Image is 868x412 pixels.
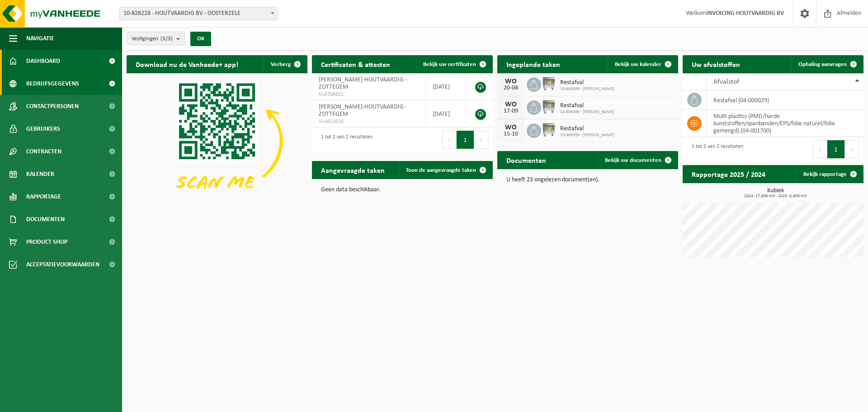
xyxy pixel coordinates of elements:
[406,167,476,173] span: Toon de aangevraagde taken
[541,99,557,114] img: WB-1100-GAL-GY-02
[707,90,863,110] td: restafval (04-000029)
[26,185,61,208] span: Rapportage
[26,72,79,95] span: Bedrijfsgegevens
[791,55,863,73] a: Ophaling aanvragen
[423,62,476,67] span: Bekijk uw certificaten
[190,32,211,46] button: OK
[687,139,743,159] div: 1 tot 2 van 2 resultaten
[416,55,492,73] a: Bekijk uw certificaten
[683,165,774,183] h2: Rapportage 2025 / 2024
[497,151,555,169] h2: Documenten
[560,102,614,109] span: Restafval
[321,187,484,193] p: Geen data beschikbaar.
[26,27,54,50] span: Navigatie
[127,32,185,45] button: Vestigingen(3/3)
[132,32,173,46] span: Vestigingen
[26,231,67,253] span: Product Shop
[687,188,863,199] h3: Kubiek
[319,104,407,118] span: [PERSON_NAME]-HOUTVAARDIG - ZOTTEGEM
[560,79,614,86] span: Restafval
[798,62,847,67] span: Ophaling aanvragen
[426,73,466,100] td: [DATE]
[26,118,60,140] span: Gebruikers
[457,131,474,149] button: 1
[319,118,419,125] span: VLA612016
[119,7,278,20] span: 10-828228 - HOUTVAARDIG BV - OOSTERZELE
[319,91,419,98] span: VLA709651
[312,55,399,73] h2: Certificaten & attesten
[316,130,373,150] div: 1 tot 2 van 2 resultaten
[560,86,614,92] span: 10-886599 - [PERSON_NAME]
[541,76,557,91] img: WB-1100-GAL-GY-02
[608,55,677,73] a: Bekijk uw kalender
[26,253,99,276] span: Acceptatievoorwaarden
[687,194,863,199] span: 2024: 17,800 m3 - 2025: 8,800 m3
[506,177,669,183] p: U heeft 23 ongelezen document(en).
[813,140,827,158] button: Previous
[26,140,61,163] span: Contracten
[706,10,784,17] strong: INVOICING HOUTVAARDIG BV
[502,85,520,91] div: 20-08
[560,125,614,133] span: Restafval
[26,208,65,231] span: Documenten
[713,78,739,85] span: Afvalstof
[796,165,863,183] a: Bekijk rapportage
[271,62,291,67] span: Verberg
[160,36,173,42] count: (3/3)
[502,78,520,85] div: WO
[560,109,614,115] span: 10-886599 - [PERSON_NAME]
[502,131,520,137] div: 15-10
[127,73,307,209] img: Download de VHEPlus App
[399,161,492,179] a: Toon de aangevraagde taken
[502,108,520,114] div: 17-09
[598,151,677,169] a: Bekijk uw documenten
[426,100,466,128] td: [DATE]
[26,50,60,72] span: Dashboard
[497,55,569,73] h2: Ingeplande taken
[264,55,307,73] button: Verberg
[845,140,859,158] button: Next
[26,95,79,118] span: Contactpersonen
[707,110,863,137] td: multi plastics (PMD/harde kunststoffen/spanbanden/EPS/folie naturel/folie gemengd) (04-001700)
[127,55,247,73] h2: Download nu de Vanheede+ app!
[560,133,614,138] span: 10-886599 - [PERSON_NAME]
[605,157,661,163] span: Bekijk uw documenten
[442,131,457,149] button: Previous
[312,161,394,179] h2: Aangevraagde taken
[474,131,488,149] button: Next
[502,124,520,131] div: WO
[319,76,407,90] span: [PERSON_NAME]-HOUTVAARDIG - ZOTTEGEM
[120,7,277,20] span: 10-828228 - HOUTVAARDIG BV - OOSTERZELE
[827,140,845,158] button: 1
[26,163,54,185] span: Kalender
[683,55,749,73] h2: Uw afvalstoffen
[615,62,661,67] span: Bekijk uw kalender
[541,122,557,137] img: WB-1100-GAL-GY-02
[502,101,520,108] div: WO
